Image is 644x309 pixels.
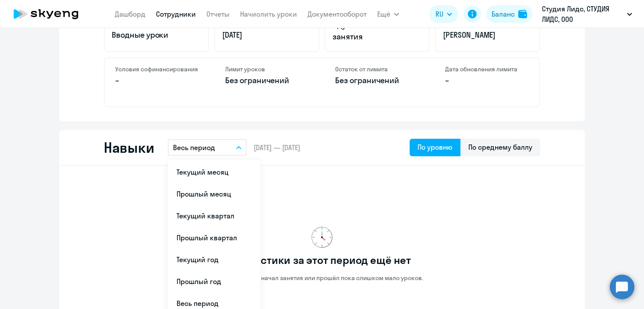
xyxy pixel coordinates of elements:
p: – [445,75,529,86]
img: balance [518,10,527,18]
h4: Остаток от лимита [335,65,419,73]
p: Без ограничений [335,75,419,86]
p: [DATE] [222,29,311,41]
a: Отчеты [206,10,230,18]
p: Идут постоянные занятия [333,20,422,42]
button: RU [429,5,458,23]
span: [DATE] — [DATE] [254,143,300,152]
span: RU [435,9,443,19]
p: Без ограничений [225,75,309,86]
a: Документооборот [308,10,367,18]
h4: Условия софинансирования [115,65,199,73]
p: Студия Лидс, СТУДИЯ ЛИДС, ООО [542,4,623,25]
a: Сотрудники [156,10,196,18]
div: По уровню [418,142,453,152]
p: Весь период [173,142,215,153]
h4: Дата обновления лимита [445,65,529,73]
h3: Статистики за этот период ещё нет [233,253,410,267]
p: Сотрудник не начал занятия или прошёл пока слишком мало уроков. [221,274,423,282]
a: Начислить уроки [240,10,297,18]
span: Ещё [377,9,390,19]
p: [PERSON_NAME] [443,29,532,41]
p: Вводные уроки [112,29,201,41]
button: Балансbalance [486,5,532,23]
h4: Лимит уроков [225,65,309,73]
img: no-data [311,227,333,248]
h2: Навыки [104,139,154,156]
button: Ещё [377,5,399,23]
button: Весь период [168,139,247,156]
div: Баланс [492,9,515,19]
button: Студия Лидс, СТУДИЯ ЛИДС, ООО [538,4,637,25]
p: – [115,75,199,86]
a: Дашборд [115,10,145,18]
div: По среднему баллу [468,142,532,152]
